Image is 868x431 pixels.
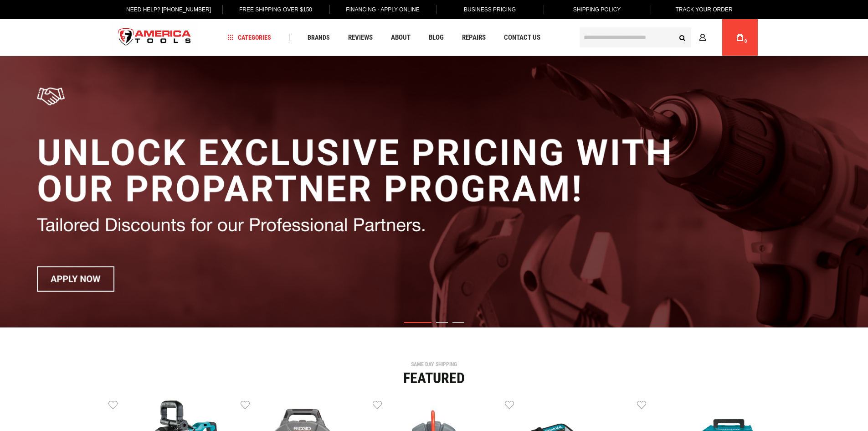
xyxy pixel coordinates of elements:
[391,34,411,41] span: About
[227,34,271,41] span: Categories
[111,21,199,55] img: America Tools
[458,31,490,44] a: Repairs
[504,34,540,41] span: Contact Us
[500,31,544,44] a: Contact Us
[745,39,747,44] span: 0
[111,21,199,55] a: store logo
[429,34,444,41] span: Blog
[674,29,691,46] button: Search
[425,31,448,44] a: Blog
[344,31,377,44] a: Reviews
[387,31,415,44] a: About
[731,19,749,56] a: 0
[108,362,760,367] div: SAME DAY SHIPPING
[573,6,621,13] span: Shipping Policy
[348,34,373,41] span: Reviews
[462,34,486,41] span: Repairs
[303,31,334,44] a: Brands
[308,34,330,41] span: Brands
[223,31,275,44] a: Categories
[108,371,760,385] div: Featured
